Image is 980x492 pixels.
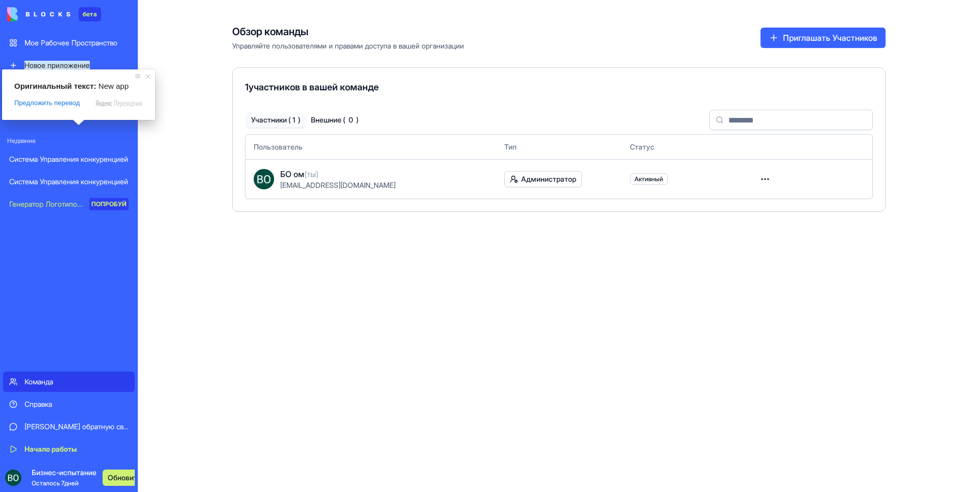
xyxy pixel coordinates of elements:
[24,445,77,453] ya-tr-span: Начало работы
[14,82,96,90] span: Оригинальный текст:
[9,177,128,186] ya-tr-span: Система Управления конкуренцией
[245,82,249,92] ya-tr-span: 1
[298,115,301,125] ya-tr-span: )
[103,470,146,486] button: Обновить
[3,416,135,437] a: [PERSON_NAME] обратную связь
[783,32,877,44] ya-tr-span: Приглашать Участников
[251,115,289,125] ya-tr-span: Участники (
[232,41,464,50] ya-tr-span: Управляйте пользователями и правами доступа в вашей организации
[3,439,135,459] a: Начало работы
[280,181,396,189] ya-tr-span: [EMAIL_ADDRESS][DOMAIN_NAME]
[504,171,582,187] button: Администратор
[3,394,135,414] a: Справка
[64,479,79,487] ya-tr-span: дней
[108,473,141,483] ya-tr-span: Обновить
[232,26,308,38] ya-tr-span: Обзор команды
[7,7,70,21] img: логотип
[3,372,135,392] a: Команда
[3,171,135,192] a: Система Управления конкуренцией
[24,38,117,47] ya-tr-span: Мое Рабочее Пространство
[630,142,654,151] ya-tr-span: Статус
[91,200,127,208] ya-tr-span: ПОПРОБУЙ
[304,169,318,179] ya-tr-span: (ты)
[249,82,379,92] ya-tr-span: участников в вашей команде
[761,28,886,48] button: Приглашать Участников
[14,99,80,108] span: Предложить перевод
[83,10,97,18] ya-tr-span: бета
[7,7,101,21] a: бета
[3,194,135,214] a: Генератор Логотипов с искусственным ИнтеллектомПОПРОБУЙ
[504,142,517,151] ya-tr-span: Тип
[5,470,21,486] img: ACg8ocIC6yFPbx-baJ8WC6b41TaGrIWuaiRkaYnCIJa9bPH9sn0Ikg=s96-c
[9,200,186,208] ya-tr-span: Генератор Логотипов с искусственным Интеллектом
[349,115,353,125] ya-tr-span: 0
[356,115,359,125] ya-tr-span: )
[521,175,576,183] ya-tr-span: Администратор
[3,55,135,76] a: Новое приложение
[32,479,64,487] ya-tr-span: Осталось 7
[103,470,127,486] a: Обновить
[99,82,129,90] span: New app
[9,155,128,163] ya-tr-span: Система Управления конкуренцией
[24,377,53,386] ya-tr-span: Команда
[311,115,346,125] ya-tr-span: Внешние (
[634,175,663,183] ya-tr-span: Активный
[254,142,303,151] ya-tr-span: Пользователь
[24,61,90,69] ya-tr-span: Новое приложение
[32,468,96,477] ya-tr-span: Бизнес-испытание
[3,149,135,169] a: Система Управления конкуренцией
[280,169,304,179] ya-tr-span: БО ом
[292,115,295,125] ya-tr-span: 1
[3,33,135,53] a: Мое Рабочее Пространство
[254,169,274,189] img: ACg8ocIC6yFPbx-baJ8WC6b41TaGrIWuaiRkaYnCIJa9bPH9sn0Ikg=s96-c
[7,137,36,144] ya-tr-span: Недавние
[24,400,52,408] ya-tr-span: Справка
[24,422,134,431] ya-tr-span: [PERSON_NAME] обратную связь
